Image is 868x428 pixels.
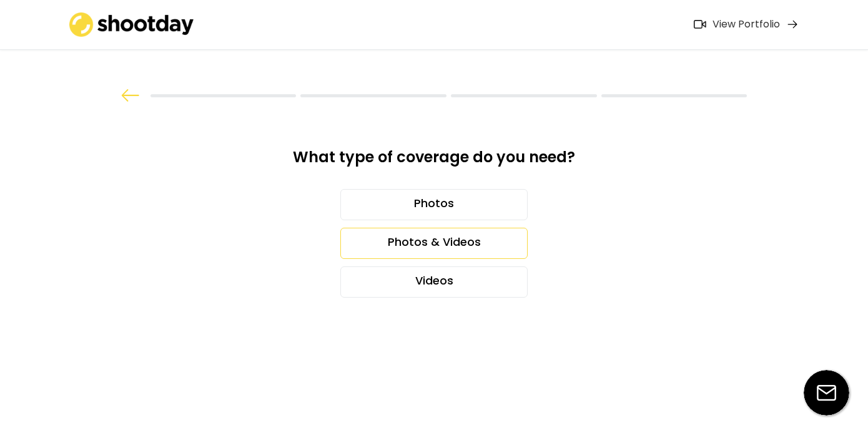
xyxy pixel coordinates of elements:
[804,370,849,416] img: email-icon%20%281%29.svg
[121,89,140,102] img: arrow%20back.svg
[264,147,604,177] div: What type of coverage do you need?
[694,20,706,29] img: Icon%20feather-video%402x.png
[69,12,194,37] img: shootday_logo.png
[340,228,528,259] div: Photos & Videos
[713,18,780,31] div: View Portfolio
[340,189,528,220] div: Photos
[340,266,528,298] div: Videos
